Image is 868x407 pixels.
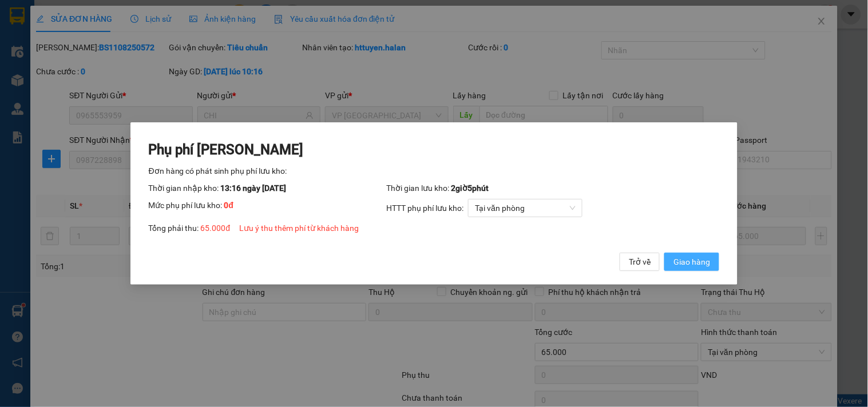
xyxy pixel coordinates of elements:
div: Thời gian nhập kho: [149,182,387,194]
div: HTTT phụ phí lưu kho: [386,199,719,217]
div: Mức phụ phí lưu kho: [149,199,387,217]
span: Lưu ý thu thêm phí từ khách hàng [239,224,359,233]
div: Đơn hàng có phát sinh phụ phí lưu kho: [149,165,720,177]
span: Tại văn phòng [475,199,576,217]
span: Phụ phí [PERSON_NAME] [149,142,304,158]
div: Thời gian lưu kho: [386,182,719,194]
span: 2 giờ 5 phút [451,183,489,193]
span: Giao hàng [673,256,710,268]
span: 65.000 đ [201,224,231,233]
button: Giao hàng [664,253,719,271]
span: 0 đ [224,201,234,210]
div: Tổng phải thu: [149,222,720,234]
span: 13:16 ngày [DATE] [221,183,287,193]
span: Trở về [629,256,651,268]
button: Trở về [620,253,660,271]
